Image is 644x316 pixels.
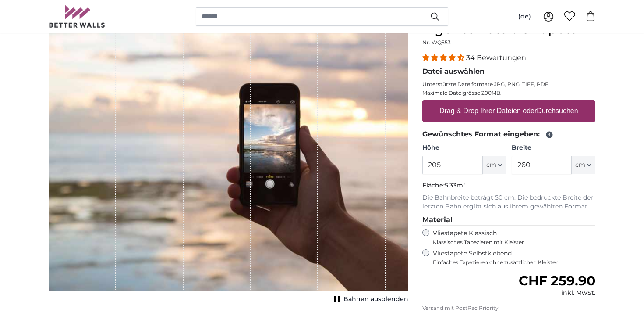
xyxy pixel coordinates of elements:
[422,54,466,62] span: 4.32 stars
[486,161,496,169] span: cm
[422,194,595,211] p: Die Bahnbreite beträgt 50 cm. Die bedruckte Breite der letzten Bahn ergibt sich aus Ihrem gewählt...
[575,161,585,169] span: cm
[49,21,408,305] div: 1 of 1
[433,229,588,246] label: Vliestapete Klassisch
[422,129,595,140] legend: Gewünschtes Format eingeben:
[422,305,595,312] p: Versand mit PostPac Priority
[433,249,595,266] label: Vliestapete Selbstklebend
[422,181,595,190] p: Fläche:
[433,259,595,266] span: Einfaches Tapezieren ohne zusätzlichen Kleister
[422,215,595,226] legend: Material
[331,293,408,305] button: Bahnen ausblenden
[466,54,526,62] span: 34 Bewertungen
[436,102,582,120] label: Drag & Drop Ihrer Dateien oder
[433,239,588,246] span: Klassisches Tapezieren mit Kleister
[49,5,106,28] img: Betterwalls
[445,181,466,189] span: 5.33m²
[343,295,408,304] span: Bahnen ausblenden
[511,9,538,25] button: (de)
[422,66,595,77] legend: Datei auswählen
[422,39,451,46] span: Nr. WQ553
[483,156,506,174] button: cm
[537,107,578,115] u: Durchsuchen
[422,90,595,97] p: Maximale Dateigrösse 200MB.
[422,81,595,88] p: Unterstützte Dateiformate JPG, PNG, TIFF, PDF.
[512,144,595,152] label: Breite
[519,273,595,289] span: CHF 259.90
[572,156,595,174] button: cm
[422,144,506,152] label: Höhe
[519,289,595,298] div: inkl. MwSt.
